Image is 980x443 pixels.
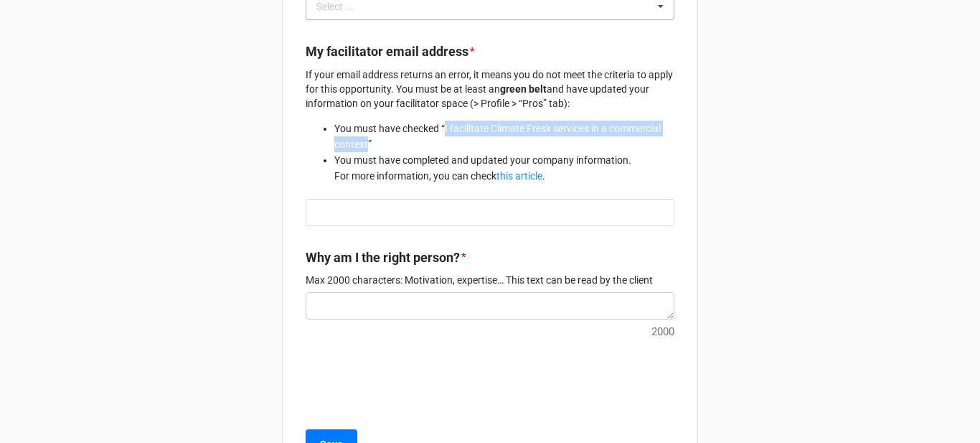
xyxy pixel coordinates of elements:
[334,121,674,152] li: You must have checked “I facilitate Climate Fresk services in a commercial context”
[334,152,674,184] li: You must have completed and updated your company information. For more information, you can check .
[306,42,468,62] label: My facilitator email address
[306,350,524,406] iframe: reCAPTCHA
[306,273,674,287] p: Max 2000 characters: Motivation, expertise… This text can be read by the client
[500,83,547,95] strong: green belt
[651,324,674,341] small: 2000
[306,248,460,268] label: Why am I the right person?
[496,170,542,182] a: this article
[306,67,674,111] p: If your email address returns an error, it means you do not meet the criteria to apply for this o...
